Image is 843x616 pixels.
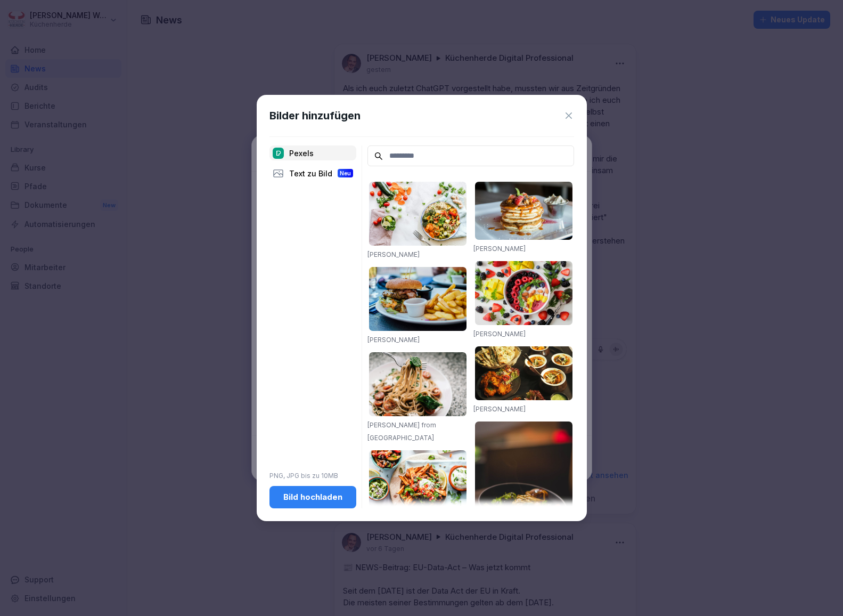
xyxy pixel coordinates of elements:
a: [PERSON_NAME] [367,250,420,258]
div: Pexels [269,145,356,160]
img: pexels-photo-376464.jpeg [475,182,572,240]
a: [PERSON_NAME] [473,330,526,338]
a: [PERSON_NAME] [473,405,526,413]
p: PNG, JPG bis zu 10MB [269,471,356,481]
img: pexels-photo-1099680.jpeg [475,261,572,325]
h1: Bilder hinzufügen [269,108,361,124]
div: Neu [338,169,353,177]
a: [PERSON_NAME] [367,336,420,344]
img: pexels.png [273,148,284,159]
img: pexels-photo-70497.jpeg [369,267,466,331]
img: pexels-photo-958545.jpeg [475,346,572,400]
img: pexels-photo-1279330.jpeg [369,352,466,416]
div: Bild hochladen [278,491,348,503]
div: Text zu Bild [269,166,356,181]
a: [PERSON_NAME] [473,245,526,253]
a: [PERSON_NAME] from [GEOGRAPHIC_DATA] [367,421,436,442]
img: pexels-photo-1640772.jpeg [369,450,466,523]
img: pexels-photo-1640777.jpeg [369,182,466,246]
img: pexels-photo-842571.jpeg [475,422,572,570]
button: Bild hochladen [269,486,356,508]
